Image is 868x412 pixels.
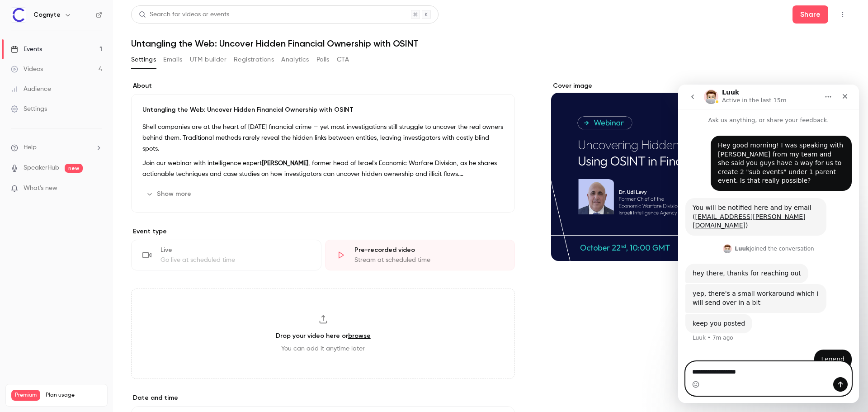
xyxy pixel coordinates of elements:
strong: [PERSON_NAME] [262,160,308,166]
div: Audience [11,85,51,94]
button: Emails [163,52,182,67]
div: Go live at scheduled time [160,256,310,265]
span: What's new [24,184,57,193]
div: LiveGo live at scheduled time [131,240,321,270]
div: Settings [11,104,47,114]
span: Help [24,143,37,152]
div: Pre-recorded videoStream at scheduled time [325,240,515,270]
button: Analytics [281,52,309,67]
label: Cover image [551,81,850,90]
button: CTA [337,52,349,67]
a: browse [348,332,371,340]
div: Videos [11,65,43,74]
h3: Drop your video here or [276,331,371,341]
div: Search for videos or events [139,10,229,19]
button: Show more [142,187,197,201]
p: Untangling the Web: Uncover Hidden Financial Ownership with OSINT [142,105,504,114]
div: Live [160,246,310,255]
div: Pre-recorded video [354,246,504,255]
section: Cover image [551,81,850,261]
h1: Untangling the Web: Uncover Hidden Financial Ownership with OSINT [131,38,850,49]
h6: Cognyte [33,10,61,19]
span: Premium [11,390,40,401]
iframe: Intercom live chat [678,85,859,403]
span: You can add it anytime later [281,344,365,353]
img: Cognyte [11,8,26,22]
p: Event type [131,227,515,236]
span: Plan usage [46,392,102,399]
button: Registrations [234,52,274,67]
button: UTM builder [190,52,226,67]
button: Polls [316,52,330,67]
div: Stream at scheduled time [354,256,504,265]
p: Shell companies are at the heart of [DATE] financial crime — yet most investigations still strugg... [142,122,504,154]
label: Date and time [131,393,515,403]
span: new [65,164,83,173]
label: About [131,81,515,90]
li: help-dropdown-opener [11,143,102,152]
iframe: Noticeable Trigger [91,185,102,193]
button: Settings [131,52,156,67]
p: Join our webinar with intelligence expert , former head of Israel's Economic Warfare Division, as... [142,158,504,180]
button: Share [793,5,828,24]
a: SpeakerHub [24,163,59,173]
div: Events [11,45,42,54]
